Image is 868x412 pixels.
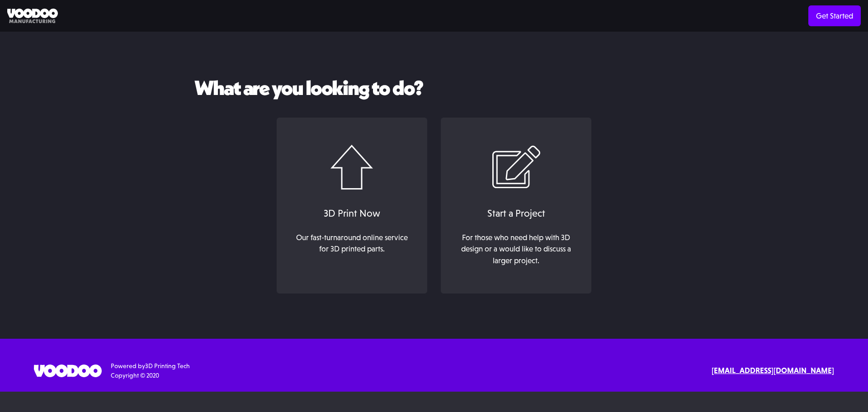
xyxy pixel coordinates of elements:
[7,9,58,24] img: Voodoo Manufacturing logo
[291,232,413,267] div: Our fast-turnaround online service for 3D printed parts. ‍
[194,77,674,99] h2: What are you looking to do?
[808,5,861,26] a: Get Started
[145,362,190,369] a: 3D Printing Tech
[441,118,591,294] a: Start a ProjectFor those who need help with 3D design or a would like to discuss a larger project.
[455,232,577,267] div: For those who need help with 3D design or a would like to discuss a larger project.
[111,361,190,380] div: Powered by Copyright © 2020
[286,206,418,221] div: 3D Print Now
[450,206,582,221] div: Start a Project
[277,118,427,294] a: 3D Print NowOur fast-turnaround online service for 3D printed parts.‍
[712,365,834,377] a: [EMAIL_ADDRESS][DOMAIN_NAME]
[712,366,834,375] strong: [EMAIL_ADDRESS][DOMAIN_NAME]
